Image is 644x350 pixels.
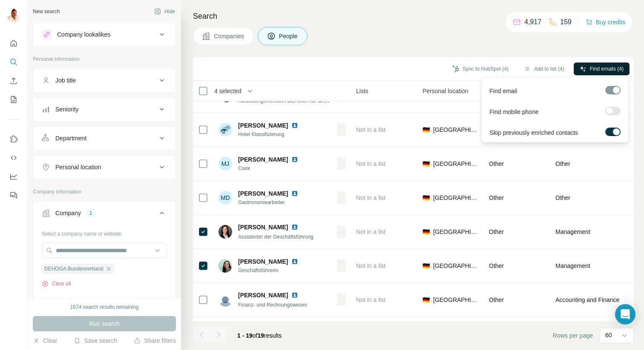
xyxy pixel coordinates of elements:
[291,292,298,299] img: LinkedIn logo
[33,55,176,63] p: Personal information
[55,163,101,171] div: Personal location
[218,123,232,137] img: Avatar
[33,157,175,177] button: Personal location
[238,234,313,240] span: Assistentin der Geschäftsführung
[253,332,258,339] span: of
[356,160,385,167] span: Not in a list
[7,54,20,70] button: Search
[55,134,86,142] div: Department
[291,258,298,265] img: LinkedIn logo
[489,262,504,269] span: Other
[42,227,167,238] div: Select a company name or website
[258,332,264,339] span: 19
[214,32,245,40] span: Companies
[489,108,538,116] span: Find mobile phone
[70,303,139,311] div: 1674 search results remaining
[423,125,430,134] span: 🇩🇪
[238,257,288,266] span: [PERSON_NAME]
[33,70,175,91] button: Job title
[560,17,572,27] p: 159
[7,188,20,203] button: Feedback
[238,165,308,172] span: Cook
[55,76,76,85] div: Job title
[218,259,232,273] img: Avatar
[238,223,288,231] span: [PERSON_NAME]
[605,331,612,339] p: 60
[423,262,430,270] span: 🇩🇪
[74,336,117,345] button: Save search
[356,194,385,201] span: Not in a list
[148,5,181,18] button: Hide
[518,63,570,75] button: Add to list (4)
[356,228,385,235] span: Not in a list
[214,87,241,95] span: 4 selected
[446,63,515,75] button: Sync to HubSpot (4)
[238,267,308,274] span: Geschäftsführerin
[356,296,385,303] span: Not in a list
[238,189,288,198] span: [PERSON_NAME]
[555,159,570,168] span: Other
[291,156,298,163] img: LinkedIn logo
[423,193,430,202] span: 🇩🇪
[238,121,288,130] span: [PERSON_NAME]
[237,332,253,339] span: 1 - 19
[489,87,517,95] span: Find email
[433,228,479,236] span: [GEOGRAPHIC_DATA]
[238,97,362,104] span: Ausbildungsmentorin DEHOGA für den Bodenseeraum
[237,332,282,339] span: results
[489,194,504,201] span: Other
[291,122,298,129] img: LinkedIn logo
[555,193,570,202] span: Other
[489,160,504,167] span: Other
[7,150,20,165] button: Use Surfe API
[7,73,20,88] button: Enrich CSV
[7,36,20,51] button: Quick start
[356,126,385,133] span: Not in a list
[33,99,175,120] button: Seniority
[33,24,175,45] button: Company lookalikes
[356,262,385,269] span: Not in a list
[291,190,298,197] img: LinkedIn logo
[55,105,78,114] div: Seniority
[423,87,468,95] span: Personal location
[33,203,175,227] button: Company1
[489,228,504,235] span: Other
[33,336,57,345] button: Clear
[7,131,20,147] button: Use Surfe on LinkedIn
[218,191,232,205] div: MD
[86,209,96,217] div: 1
[7,169,20,184] button: Dashboard
[291,224,298,230] img: LinkedIn logo
[433,159,479,168] span: [GEOGRAPHIC_DATA]
[55,209,81,217] div: Company
[134,336,176,345] button: Share filters
[42,280,71,287] button: Clear all
[524,17,541,27] p: 4,917
[423,159,430,168] span: 🇩🇪
[433,296,479,304] span: [GEOGRAPHIC_DATA]
[193,10,634,22] h4: Search
[238,199,308,206] span: Gastronomiearbeiter
[590,65,624,73] span: Find emails (4)
[33,128,175,148] button: Department
[33,188,176,196] p: Company information
[279,32,299,40] span: People
[218,225,232,239] img: Avatar
[238,131,308,138] span: Hotel Klassifizierung
[44,265,103,273] span: DEHOGA Bundesverband
[586,16,625,28] button: Buy credits
[433,262,479,270] span: [GEOGRAPHIC_DATA]
[218,293,232,307] img: Avatar
[238,302,307,308] span: Finanz- und Rechnungswesen
[555,262,590,270] span: Management
[423,228,430,236] span: 🇩🇪
[615,304,635,324] div: Open Intercom Messenger
[238,291,288,299] span: [PERSON_NAME]
[7,92,20,107] button: My lists
[356,87,368,95] span: Lists
[489,296,504,303] span: Other
[555,296,619,304] span: Accounting and Finance
[33,8,60,15] div: New search
[489,128,578,137] span: Skip previously enriched contacts
[423,296,430,304] span: 🇩🇪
